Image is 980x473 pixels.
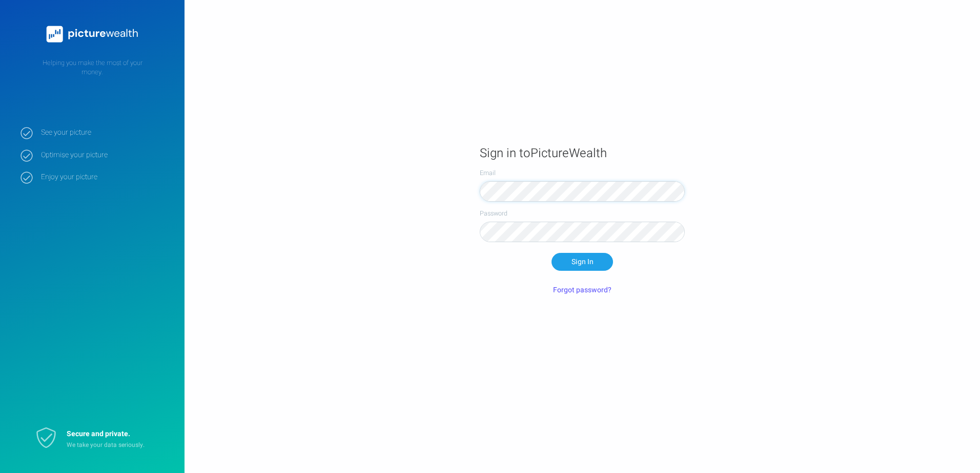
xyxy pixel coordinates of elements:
[21,58,164,77] p: Helping you make the most of your money.
[41,20,144,48] img: PictureWealth
[552,253,613,270] button: Sign In
[547,282,618,299] button: Forgot password?
[480,168,685,178] label: Email
[480,145,685,161] h1: Sign in to PictureWealth
[67,428,130,439] strong: Secure and private.
[41,173,169,182] strong: Enjoy your picture
[41,150,169,160] strong: Optimise your picture
[67,441,159,449] p: We take your data seriously.
[480,209,685,218] label: Password
[41,128,169,137] strong: See your picture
